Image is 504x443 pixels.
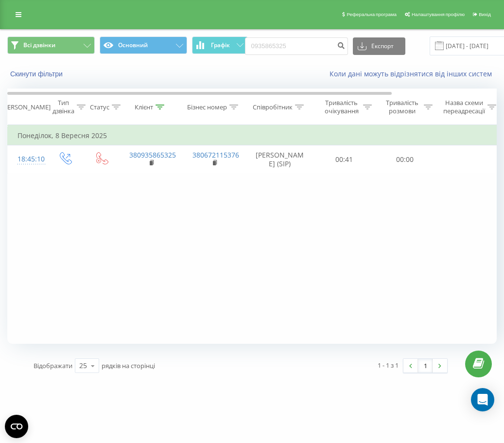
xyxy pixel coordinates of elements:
[314,145,375,174] td: 00:41
[353,37,405,55] button: Експорт
[192,150,239,159] a: 380672115376
[1,103,51,111] div: [PERSON_NAME]
[52,99,74,115] div: Тип дзвінка
[187,103,227,111] div: Бізнес номер
[253,103,293,111] div: Співробітник
[34,361,72,370] span: Відображати
[245,37,348,55] input: Пошук за номером
[135,103,153,111] div: Клієнт
[17,150,37,169] div: 18:45:10
[90,103,109,111] div: Статус
[471,388,494,411] div: Open Intercom Messenger
[129,150,176,159] a: 380935865325
[100,36,187,54] button: Основний
[246,145,314,174] td: [PERSON_NAME] (SIP)
[383,99,421,115] div: Тривалість розмови
[102,361,155,370] span: рядків на сторінці
[23,41,55,49] span: Всі дзвінки
[443,99,485,115] div: Назва схеми переадресації
[375,145,435,174] td: 00:00
[330,69,497,78] a: Коли дані можуть відрізнятися вiд інших систем
[79,361,87,371] div: 25
[322,99,361,115] div: Тривалість очікування
[192,36,248,54] button: Графік
[5,415,28,438] button: Open CMP widget
[347,12,397,17] span: Реферальна програма
[211,42,230,49] span: Графік
[378,360,399,370] div: 1 - 1 з 1
[418,359,433,372] a: 1
[7,36,95,54] button: Всі дзвінки
[7,70,68,78] button: Скинути фільтри
[479,12,491,17] span: Вихід
[412,12,465,17] span: Налаштування профілю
